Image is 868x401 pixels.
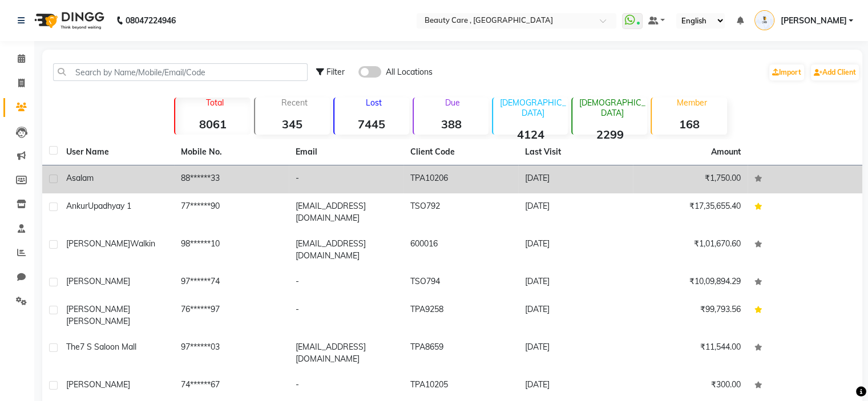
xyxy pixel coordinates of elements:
[59,139,174,165] th: User Name
[403,139,518,165] th: Client Code
[289,193,403,231] td: [EMAIL_ADDRESS][DOMAIN_NAME]
[769,64,804,80] a: Import
[414,117,488,131] strong: 388
[289,297,403,334] td: -
[518,139,633,165] th: Last Visit
[403,372,518,400] td: TPA10205
[66,201,88,211] span: Ankur
[29,5,107,37] img: logo
[339,98,409,108] p: Lost
[289,269,403,297] td: -
[66,304,130,314] span: [PERSON_NAME]
[403,334,518,372] td: TPA8659
[403,269,518,297] td: TSO794
[518,372,633,400] td: [DATE]
[53,63,308,81] input: Search by Name/Mobile/Email/Code
[633,165,748,193] td: ₹1,750.00
[633,269,748,297] td: ₹10,09,894.29
[704,139,748,165] th: Amount
[255,117,330,131] strong: 345
[180,98,250,108] p: Total
[130,238,155,249] span: Walkin
[66,238,130,249] span: [PERSON_NAME]
[403,297,518,334] td: TPA9258
[656,98,726,108] p: Member
[633,297,748,334] td: ₹99,793.56
[403,193,518,231] td: TSO792
[289,231,403,269] td: [EMAIL_ADDRESS][DOMAIN_NAME]
[386,66,433,78] span: All Locations
[518,269,633,297] td: [DATE]
[326,67,345,77] span: Filter
[572,127,647,141] strong: 2299
[403,165,518,193] td: TPA10206
[334,117,409,131] strong: 7445
[754,10,774,30] img: Divyani
[289,334,403,372] td: [EMAIL_ADDRESS][DOMAIN_NAME]
[66,342,80,352] span: The
[633,334,748,372] td: ₹11,544.00
[498,98,568,118] p: [DEMOGRAPHIC_DATA]
[416,98,488,108] p: Due
[518,193,633,231] td: [DATE]
[403,231,518,269] td: 600016
[80,342,136,352] span: 7 S Saloon mall
[780,15,846,27] span: [PERSON_NAME]
[66,316,130,326] span: [PERSON_NAME]
[66,276,130,286] span: [PERSON_NAME]
[518,334,633,372] td: [DATE]
[577,98,647,118] p: [DEMOGRAPHIC_DATA]
[289,139,403,165] th: Email
[518,297,633,334] td: [DATE]
[518,231,633,269] td: [DATE]
[289,372,403,400] td: -
[652,117,726,131] strong: 168
[66,379,130,390] span: [PERSON_NAME]
[88,201,131,211] span: Upadhyay 1
[126,5,176,37] b: 08047224946
[633,193,748,231] td: ₹17,35,655.40
[493,127,568,141] strong: 4124
[175,117,250,131] strong: 8061
[633,231,748,269] td: ₹1,01,670.60
[289,165,403,193] td: -
[518,165,633,193] td: [DATE]
[811,64,859,80] a: Add Client
[633,372,748,400] td: ₹300.00
[260,98,330,108] p: Recent
[66,173,94,183] span: Asalam
[174,139,289,165] th: Mobile No.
